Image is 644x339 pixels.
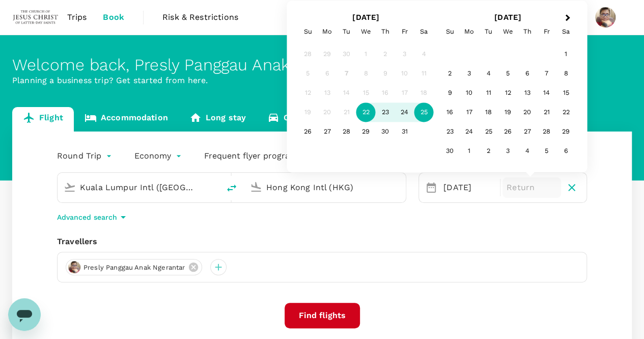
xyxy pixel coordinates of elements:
[498,84,518,103] div: Choose Wednesday, November 12th, 2025
[376,64,395,84] div: Not available Thursday, October 9th, 2025
[440,22,460,41] div: Sunday
[595,7,615,28] img: Presly Panggau Anak Ngerantar
[556,103,576,122] div: Choose Saturday, November 22nd, 2025
[318,103,337,122] div: Not available Monday, October 20th, 2025
[57,212,117,222] p: Advanced search
[395,84,414,103] div: Not available Friday, October 17th, 2025
[399,186,401,188] button: Open
[212,186,214,188] button: Open
[318,84,337,103] div: Not available Monday, October 13th, 2025
[80,179,198,195] input: Depart from
[298,22,318,41] div: Sunday
[67,11,87,23] span: Trips
[12,74,632,87] p: Planning a business trip? Get started from here.
[460,64,479,84] div: Choose Monday, November 3rd, 2025
[414,103,434,122] div: Choose Saturday, October 25th, 2025
[266,179,384,195] input: Going to
[337,122,356,142] div: Choose Tuesday, October 28th, 2025
[395,103,414,122] div: Choose Friday, October 24th, 2025
[356,22,376,41] div: Wednesday
[479,103,498,122] div: Choose Tuesday, November 18th, 2025
[298,45,434,142] div: Month October, 2025
[440,103,460,122] div: Choose Sunday, November 16th, 2025
[556,64,576,84] div: Choose Saturday, November 8th, 2025
[460,122,479,142] div: Choose Monday, November 24th, 2025
[395,45,414,64] div: Not available Friday, October 3rd, 2025
[298,64,318,84] div: Not available Sunday, October 5th, 2025
[318,122,337,142] div: Choose Monday, October 27th, 2025
[395,64,414,84] div: Not available Friday, October 10th, 2025
[556,122,576,142] div: Choose Saturday, November 29th, 2025
[518,103,537,122] div: Choose Thursday, November 20th, 2025
[440,84,460,103] div: Choose Sunday, November 9th, 2025
[556,22,576,41] div: Saturday
[337,84,356,103] div: Not available Tuesday, October 14th, 2025
[337,22,356,41] div: Tuesday
[561,10,577,27] button: Next Month
[395,122,414,142] div: Choose Friday, October 31st, 2025
[414,22,434,41] div: Saturday
[439,177,498,198] div: [DATE]
[440,64,460,84] div: Choose Sunday, November 2nd, 2025
[204,150,322,162] button: Frequent flyer programme
[57,236,587,248] div: Travellers
[12,107,74,132] a: Flight
[498,64,518,84] div: Choose Wednesday, November 5th, 2025
[12,6,59,29] img: The Malaysian Church of Jesus Christ of Latter-day Saints
[518,64,537,84] div: Choose Thursday, November 6th, 2025
[68,261,80,273] img: avatar-66bdcb807f3bc.jpeg
[556,142,576,161] div: Choose Saturday, December 6th, 2025
[537,142,556,161] div: Choose Friday, December 5th, 2025
[440,122,460,142] div: Choose Sunday, November 23rd, 2025
[556,84,576,103] div: Choose Saturday, November 15th, 2025
[219,176,244,200] button: delete
[356,64,376,84] div: Not available Wednesday, October 8th, 2025
[376,122,395,142] div: Choose Thursday, October 30th, 2025
[440,142,460,161] div: Choose Sunday, November 30th, 2025
[12,56,632,74] div: Welcome back , Presly Panggau Anak .
[298,45,318,64] div: Not available Sunday, September 28th, 2025
[318,45,337,64] div: Not available Monday, September 29th, 2025
[498,122,518,142] div: Choose Wednesday, November 26th, 2025
[376,84,395,103] div: Not available Thursday, October 16th, 2025
[479,64,498,84] div: Choose Tuesday, November 4th, 2025
[537,84,556,103] div: Choose Friday, November 14th, 2025
[356,45,376,64] div: Not available Wednesday, October 1st, 2025
[356,103,376,122] div: Choose Wednesday, October 22nd, 2025
[8,298,41,331] iframe: Button to launch messaging window
[162,11,238,23] span: Risk & Restrictions
[460,142,479,161] div: Choose Monday, December 1st, 2025
[518,84,537,103] div: Choose Thursday, November 13th, 2025
[57,148,114,164] div: Round Trip
[460,84,479,103] div: Choose Monday, November 10th, 2025
[537,122,556,142] div: Choose Friday, November 28th, 2025
[376,22,395,41] div: Thursday
[337,45,356,64] div: Not available Tuesday, September 30th, 2025
[356,122,376,142] div: Choose Wednesday, October 29th, 2025
[518,122,537,142] div: Choose Thursday, November 27th, 2025
[479,142,498,161] div: Choose Tuesday, December 2nd, 2025
[537,22,556,41] div: Friday
[518,142,537,161] div: Choose Thursday, December 4th, 2025
[376,45,395,64] div: Not available Thursday, October 2nd, 2025
[437,13,579,22] h2: [DATE]
[337,103,356,122] div: Not available Tuesday, October 21st, 2025
[395,22,414,41] div: Friday
[479,84,498,103] div: Choose Tuesday, November 11th, 2025
[298,84,318,103] div: Not available Sunday, October 12th, 2025
[440,45,576,161] div: Month November, 2025
[414,64,434,84] div: Not available Saturday, October 11th, 2025
[77,263,191,273] span: Presly Panggau Anak Ngerantar
[103,11,124,23] span: Book
[556,45,576,64] div: Choose Saturday, November 1st, 2025
[74,107,179,132] a: Accommodation
[285,303,360,328] button: Find flights
[537,103,556,122] div: Choose Friday, November 21st, 2025
[376,103,395,122] div: Choose Thursday, October 23rd, 2025
[537,64,556,84] div: Choose Friday, November 7th, 2025
[204,150,310,162] p: Frequent flyer programme
[134,148,184,164] div: Economy
[57,211,129,223] button: Advanced search
[414,84,434,103] div: Not available Saturday, October 18th, 2025
[498,142,518,161] div: Choose Wednesday, December 3rd, 2025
